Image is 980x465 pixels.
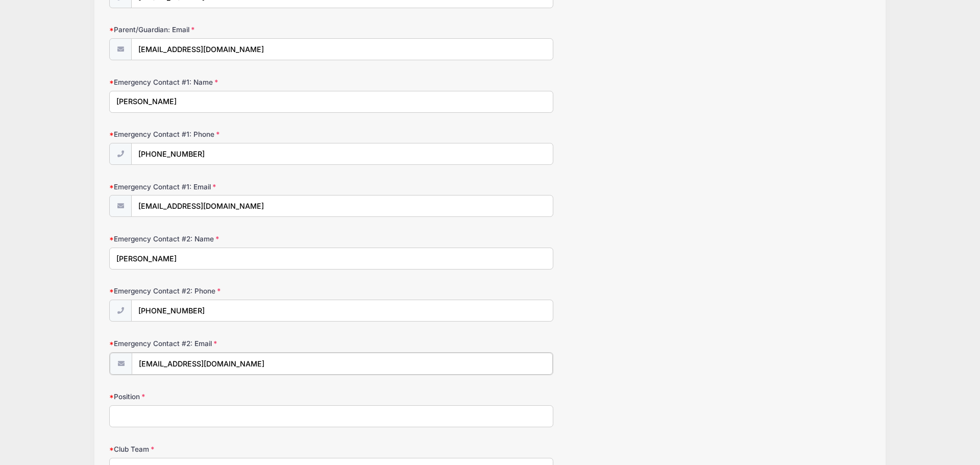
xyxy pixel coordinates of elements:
[131,195,553,217] input: email@email.com
[109,77,363,87] label: Emergency Contact #1: Name
[132,353,553,375] input: email@email.com
[109,286,363,296] label: Emergency Contact #2: Phone
[109,234,363,244] label: Emergency Contact #2: Name
[109,129,363,139] label: Emergency Contact #1: Phone
[109,391,363,402] label: Position
[131,300,553,322] input: (xxx) xxx-xxxx
[131,38,553,60] input: email@email.com
[109,338,363,349] label: Emergency Contact #2: Email
[109,25,363,35] label: Parent/Guardian: Email
[109,182,363,192] label: Emergency Contact #1: Email
[109,444,363,454] label: Club Team
[131,143,553,165] input: (xxx) xxx-xxxx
